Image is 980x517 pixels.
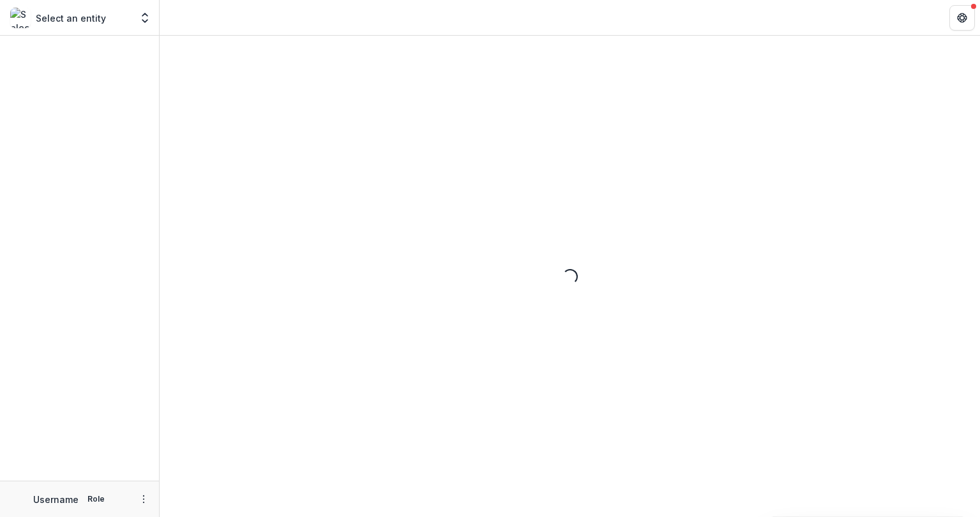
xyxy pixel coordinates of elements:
[84,493,109,505] p: Role
[136,5,154,31] button: Open entity switcher
[10,8,31,28] img: Select an entity
[949,5,975,31] button: Get Help
[36,11,106,25] p: Select an entity
[33,493,79,506] p: Username
[136,492,151,507] button: More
